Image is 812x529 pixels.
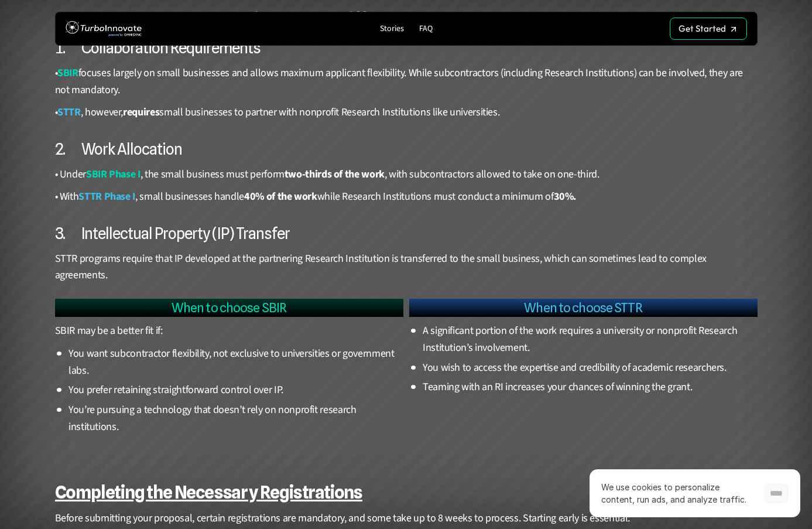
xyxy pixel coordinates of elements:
[601,481,752,506] p: We use cookies to personalize content, run ads, and analyze traffic.
[419,24,433,34] p: FAQ
[414,21,437,37] a: FAQ
[679,23,726,34] p: Get Started
[66,18,142,40] img: TurboInnovate Logo
[670,18,747,40] a: Get Started
[375,21,409,37] a: Stories
[380,24,404,34] p: Stories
